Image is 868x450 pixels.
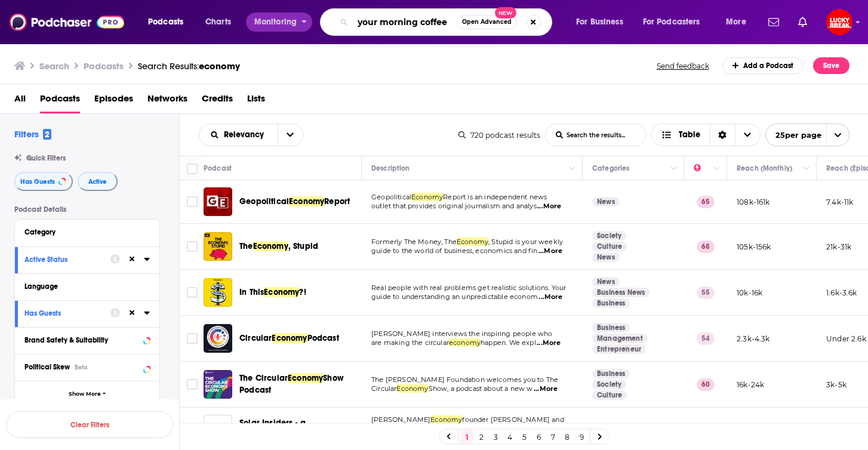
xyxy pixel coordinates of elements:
p: 21k-31k [826,242,851,252]
a: 2 [475,430,487,444]
span: More [726,14,746,30]
span: , Stupid is your weekly [488,238,563,246]
a: Podchaser - Follow, Share and Rate Podcasts [10,11,124,33]
span: ...More [538,246,562,256]
span: Economy [430,415,462,424]
span: are making the circular [371,338,449,347]
p: 7.4k-11k [826,197,853,207]
span: Circular [371,384,396,393]
a: GeopoliticalEconomyReport [239,196,350,208]
a: News [592,252,620,262]
div: Beta [75,363,88,371]
span: Economy [272,333,307,343]
p: 60 [697,378,715,390]
a: Show notifications dropdown [793,12,812,32]
span: The [PERSON_NAME] Foundation welcomes you to The [371,375,558,384]
span: 2 [43,129,51,140]
span: Economy [457,238,488,246]
a: Podcasts [40,89,80,113]
span: 25 per page [766,126,821,144]
a: 8 [561,430,573,444]
div: Podcast [204,161,232,175]
a: Lists [247,89,265,113]
span: New [495,7,516,19]
a: 9 [575,430,587,444]
a: Search Results:economy [138,60,240,72]
p: Podcast Details [14,205,160,214]
span: For Podcasters [643,14,700,30]
a: 4 [504,430,516,444]
span: Geopolitical [239,196,289,206]
p: Under 2.6k [826,334,866,344]
span: Relevancy [224,131,268,139]
span: guide to understanding an unpredictable econom [371,292,538,301]
a: Business [592,298,630,308]
a: The Economy, Stupid [204,232,232,261]
button: open menu [765,124,849,146]
span: The Circular [239,373,288,383]
span: Economy [264,287,299,297]
div: Categories [592,161,629,175]
span: Toggle select row [187,196,198,207]
a: Society [592,231,626,241]
button: open menu [635,13,718,32]
a: 7 [547,430,559,444]
button: Has Guests [14,172,73,191]
input: Search podcasts, credits, & more... [353,13,457,32]
a: In ThisEconomy?! [239,286,306,298]
a: Solar Insiders - a Renew [239,417,358,441]
span: ...More [537,202,561,211]
span: [PERSON_NAME] [371,415,430,424]
button: Political SkewBeta [24,359,150,374]
button: open menu [568,13,638,32]
span: Podcasts [148,14,183,30]
button: Active [78,172,118,191]
a: Culture [592,390,627,400]
a: Charts [198,13,238,32]
a: 3 [490,430,501,444]
span: Active [88,178,107,185]
a: Add a Podcast [722,57,804,74]
a: Society [592,380,626,389]
span: All [14,89,26,113]
span: outlet that provides original journalism and analys [371,202,537,210]
span: Show, a podcast about a new w [429,384,533,393]
span: Monitoring [254,14,297,30]
span: [PERSON_NAME] interviews the inspiring people who [371,329,552,338]
button: open menu [718,13,761,32]
img: Geopolitical Economy Report [204,187,232,216]
a: News [592,277,620,286]
p: 1.6k-3.6k [826,288,857,298]
a: Brand Safety & Suitability [24,332,150,347]
div: 720 podcast results [458,131,540,140]
span: Report [324,196,350,206]
p: 3k-5k [826,380,847,390]
span: economy [449,338,481,347]
span: Table [679,131,700,139]
span: Economy [288,373,323,383]
div: Description [371,161,410,175]
img: User Profile [826,9,852,35]
span: Toggle select row [187,287,198,298]
a: Episodes [94,89,133,113]
span: Formerly The Money, The [371,238,457,246]
span: ?! [299,287,306,297]
div: Sort Direction [710,124,735,146]
div: Brand Safety & Suitability [24,336,140,344]
span: happen. We expl [481,338,536,347]
p: 10k-16k [737,288,762,298]
button: open menu [199,131,278,139]
a: Credits [202,89,233,113]
span: Has Guests [20,178,55,185]
span: Economy [396,384,428,393]
a: Entrepreneur [592,344,646,354]
button: Open AdvancedNew [457,15,517,29]
div: Has Guests [24,309,103,318]
span: Toggle select row [187,379,198,390]
p: 65 [697,196,715,208]
div: Active Status [24,255,103,264]
span: founder [PERSON_NAME] and editor [371,415,564,433]
button: Column Actions [667,162,681,176]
